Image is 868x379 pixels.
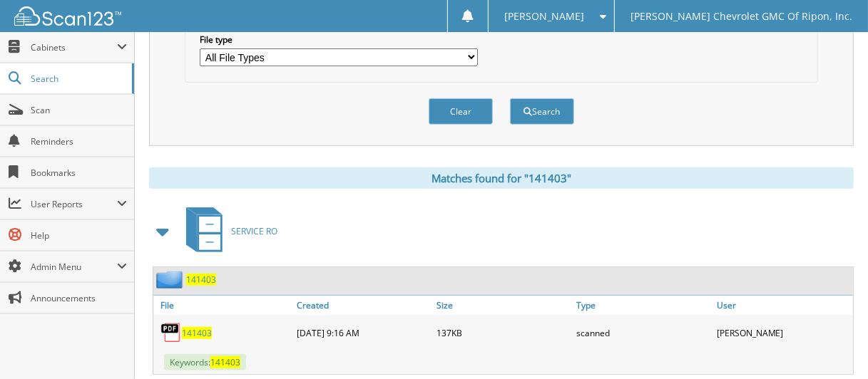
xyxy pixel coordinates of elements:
div: scanned [573,318,713,347]
img: scan123-logo-white.svg [14,6,121,26]
span: Bookmarks [31,167,127,179]
img: folder2.png [156,271,186,289]
div: Matches found for "141403" [149,167,854,189]
div: [DATE] 9:16 AM [293,318,433,347]
a: File [153,296,293,315]
span: Admin Menu [31,261,117,273]
span: Search [31,73,125,85]
span: Cabinets [31,41,117,53]
img: PDF.png [160,322,182,343]
a: 141403 [182,327,212,339]
span: Help [31,229,127,242]
button: Clear [429,98,493,125]
a: Created [293,296,433,315]
a: Size [433,296,573,315]
iframe: Chat Widget [797,311,868,379]
span: Reminders [31,135,127,147]
label: File type [200,33,477,46]
span: [PERSON_NAME] [505,12,585,21]
a: 141403 [186,274,216,286]
div: [PERSON_NAME] [713,318,853,347]
span: Keywords: [164,354,246,370]
span: [PERSON_NAME] Chevrolet GMC Of Ripon, Inc. [630,12,852,21]
div: 137KB [433,318,573,347]
span: 141403 [210,356,240,368]
span: Scan [31,104,127,116]
span: SERVICE RO [231,225,277,237]
span: Announcements [31,292,127,304]
a: User [713,296,853,315]
span: User Reports [31,198,117,210]
a: SERVICE RO [178,203,277,259]
a: Type [573,296,713,315]
button: Search [510,98,574,125]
